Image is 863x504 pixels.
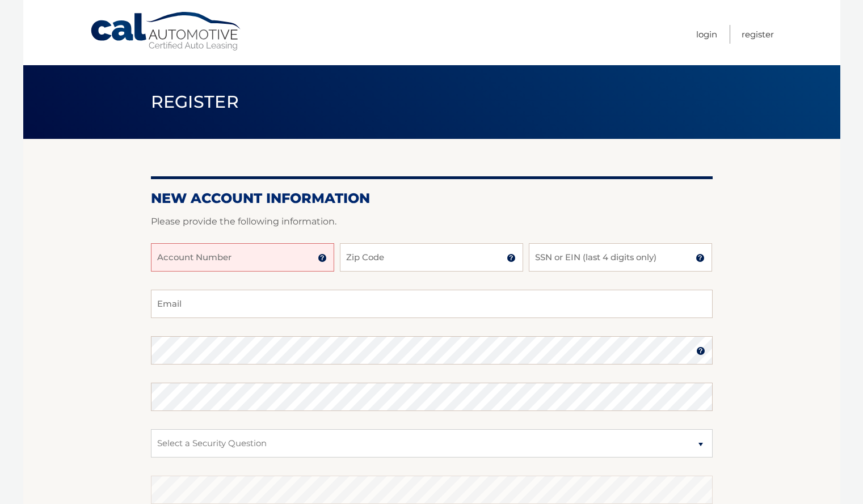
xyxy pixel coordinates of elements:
img: tooltip.svg [507,253,516,262]
a: Cal Automotive [90,11,243,52]
img: tooltip.svg [696,346,705,355]
input: Account Number [151,243,334,272]
h2: New Account Information [151,190,713,207]
input: Zip Code [340,243,523,272]
img: tooltip.svg [696,253,705,262]
p: Please provide the following information. [151,214,713,230]
input: Email [151,290,713,318]
img: tooltip.svg [318,253,327,262]
input: SSN or EIN (last 4 digits only) [529,243,712,272]
a: Login [696,25,717,44]
a: Register [742,25,774,44]
span: Register [151,91,239,112]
